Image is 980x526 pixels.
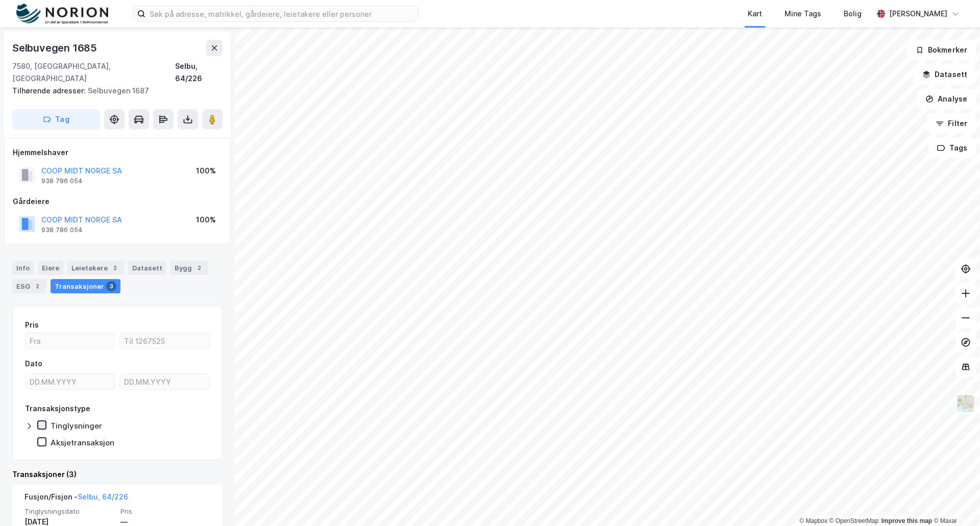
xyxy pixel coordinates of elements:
div: Transaksjoner [51,279,120,293]
span: Pris [120,507,210,516]
div: Datasett [128,261,166,275]
div: ESG [12,279,46,293]
div: Bygg [170,261,208,275]
input: DD.MM.YYYY [120,374,209,389]
div: Dato [25,358,42,370]
span: Tinglysningsdato [24,507,114,516]
button: Tags [928,138,976,158]
a: Improve this map [881,517,932,524]
img: norion-logo.80e7a08dc31c2e691866.png [16,4,108,24]
div: Info [12,261,34,275]
button: Filter [927,113,976,134]
span: Tilhørende adresser: [12,86,88,95]
div: Hjemmelshaver [13,146,222,159]
div: 2 [194,263,204,273]
iframe: Chat Widget [929,477,980,526]
div: 2 [110,263,120,273]
button: Bokmerker [907,40,976,60]
div: Kart [748,8,762,20]
div: 100% [196,165,216,177]
div: 100% [196,214,216,226]
input: Fra [26,333,115,348]
div: 938 786 054 [41,226,83,234]
div: Bolig [844,8,862,20]
div: Pris [25,319,39,331]
input: Til 1267525 [120,333,209,348]
div: Transaksjonstype [25,403,90,415]
div: 2 [32,281,42,291]
div: Mine Tags [785,8,821,20]
div: Eiere [38,261,63,275]
div: Gårdeiere [13,195,222,208]
button: Analyse [917,89,976,109]
button: Tag [12,109,100,130]
a: Selbu, 64/226 [78,492,128,501]
div: Selbuvegen 1687 [12,85,214,97]
div: Selbuvegen 1685 [12,40,99,56]
div: Tinglysninger [51,421,102,431]
button: Datasett [914,64,976,85]
div: Selbu, 64/226 [175,60,223,85]
div: Transaksjoner (3) [12,468,223,481]
input: DD.MM.YYYY [26,374,115,389]
a: Mapbox [799,517,827,524]
input: Søk på adresse, matrikkel, gårdeiere, leietakere eller personer [145,6,418,21]
div: 3 [106,281,116,291]
div: Aksjetransaksjon [51,438,114,447]
a: OpenStreetMap [829,517,879,524]
div: 7580, [GEOGRAPHIC_DATA], [GEOGRAPHIC_DATA] [12,60,175,85]
div: 938 786 054 [41,177,83,185]
div: Fusjon/Fisjon - [24,491,128,507]
img: Z [956,394,975,413]
div: Leietakere [67,261,124,275]
div: [PERSON_NAME] [889,8,947,20]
